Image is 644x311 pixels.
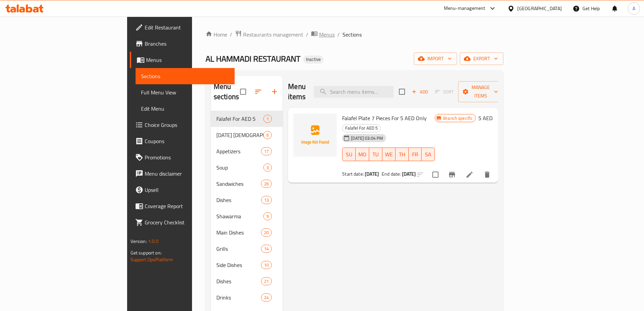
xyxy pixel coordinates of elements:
div: items [261,180,272,188]
span: Coverage Report [145,202,229,210]
button: Branch-specific-item [444,166,460,183]
span: MO [358,150,366,159]
span: [DATE] [DEMOGRAPHIC_DATA] Offers [216,131,263,139]
div: items [263,212,272,220]
span: 24 [261,294,271,301]
button: Add section [266,84,283,100]
button: TU [369,148,382,161]
div: items [263,163,272,172]
span: WE [385,150,393,159]
span: Select all sections [236,85,250,99]
span: Select section [395,85,409,99]
div: Main Dishes20 [211,224,283,241]
span: Falafel Plate 7 Pieces For 5 AED Only [342,113,427,123]
a: Edit Restaurant [130,19,235,36]
button: import [414,52,457,65]
a: Sections [136,68,235,84]
h6: 5 AED [478,113,493,123]
span: 21 [261,278,271,285]
span: Dishes [216,277,261,285]
span: 20 [261,229,271,236]
div: Ramadan Iftar Offers [216,131,263,139]
span: Appetizers [216,147,261,155]
span: Sections [342,30,362,39]
span: TU [372,150,380,159]
span: Dishes [216,196,261,204]
span: Grocery Checklist [145,218,229,226]
div: Side Dishes10 [211,257,283,273]
span: Version: [130,237,147,246]
a: Promotions [130,149,235,165]
div: Shawarma [216,212,263,220]
span: Soup [216,163,263,172]
div: Falafel For AED 51 [211,111,283,127]
div: Shawarma9 [211,208,283,224]
div: items [263,131,272,139]
span: FR [411,150,419,159]
button: Add [409,87,431,97]
span: Grills [216,245,261,253]
span: Manage items [463,83,498,100]
a: Restaurants management [235,30,303,39]
div: items [261,245,272,253]
span: 26 [261,181,271,187]
span: Sections [141,72,229,80]
span: Falafel For AED 5 [216,115,263,123]
span: Select section first [431,87,458,97]
span: Get support on: [130,248,162,257]
span: Sort sections [250,84,266,100]
span: Coupons [145,137,229,145]
a: Choice Groups [130,117,235,133]
span: Edit Restaurant [145,23,229,31]
div: items [263,115,272,123]
span: Drinks [216,293,261,302]
span: 1 [264,116,271,122]
span: TH [398,150,406,159]
span: Full Menu View [141,88,229,96]
div: Inactive [303,55,324,64]
button: export [460,52,503,65]
span: Select to update [428,168,443,182]
a: Menus [311,30,335,39]
div: [DATE] [DEMOGRAPHIC_DATA] Offers6 [211,127,283,143]
li: / [337,30,340,39]
span: Falafel For AED 5 [342,124,380,132]
span: AL HAMMADI RESTAURANT [206,51,301,66]
div: Grills14 [211,241,283,257]
div: Soup3 [211,159,283,176]
span: import [419,54,452,63]
span: 13 [261,197,271,203]
div: items [261,293,272,302]
button: MO [356,148,369,161]
span: Add [411,88,429,96]
div: [GEOGRAPHIC_DATA] [517,5,562,12]
div: Sandwiches26 [211,176,283,192]
span: SU [345,150,353,159]
span: Menus [146,56,229,64]
span: 17 [261,148,271,155]
span: End date: [382,170,401,178]
span: Upsell [145,186,229,194]
a: Coverage Report [130,198,235,214]
span: Edit Menu [141,105,229,113]
a: Upsell [130,182,235,198]
span: Promotions [145,153,229,161]
b: [DATE] [402,170,416,178]
span: Branches [145,40,229,48]
button: WE [382,148,396,161]
a: Edit Menu [136,101,235,117]
a: Branches [130,36,235,52]
img: Falafel Plate 7 Pieces For 5 AED Only [293,113,337,157]
span: export [465,54,498,63]
span: 6 [264,132,271,138]
button: Manage items [458,81,503,102]
button: SU [342,148,356,161]
div: Dishes21 [211,273,283,289]
span: Main Dishes [216,228,261,237]
button: TH [396,148,409,161]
